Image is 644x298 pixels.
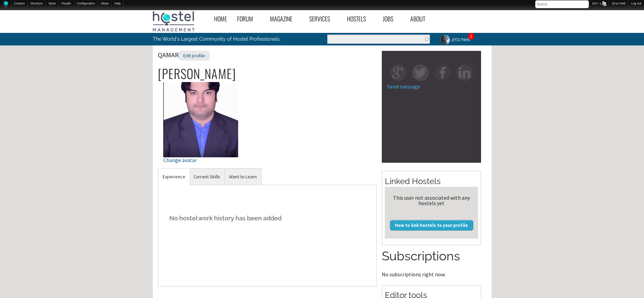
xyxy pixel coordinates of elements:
span: QAMAR [158,51,209,59]
a: Hostels [342,11,378,26]
a: Forum [232,11,265,26]
h2: Linked Hostels [385,176,478,187]
a: Jobs [378,11,405,26]
a: Want to Learn [225,168,261,185]
a: Current Skills [189,168,225,185]
section: No subscriptions right now. [382,247,481,277]
div: This user not associated with any hostels yet [388,195,475,206]
a: How to link hostels to your profile [390,220,473,230]
a: Send message [387,83,420,90]
a: Change avatar [163,116,238,163]
a: Experience [158,168,190,185]
img: gp-square.png [390,64,407,81]
h2: Subscriptions [382,247,481,265]
img: Hostel Management Home [153,11,194,32]
img: in-square.png [456,64,473,81]
img: Home [3,0,8,8]
p: The World's Largest Community of Hostel Professionals. [153,33,294,45]
a: 1 [470,34,472,39]
input: Enter the terms you wish to search for. [327,35,430,44]
img: fb-square.png [434,64,451,81]
a: Magazine [265,11,304,26]
div: Change avatar [163,157,238,163]
a: Services [304,11,342,26]
a: Home [209,11,232,26]
h2: [PERSON_NAME] [158,66,377,81]
input: Search [535,0,589,8]
a: JjYzz Nett [435,33,474,46]
div: Edit profile [179,51,209,61]
a: About [405,11,437,26]
img: tw-square.png [412,64,429,81]
a: Edit profile [179,51,209,59]
img: QAMAR's picture [163,82,238,157]
img: JjYzz Nett's picture [439,34,451,46]
h5: No hostel work history has been added [163,208,372,229]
